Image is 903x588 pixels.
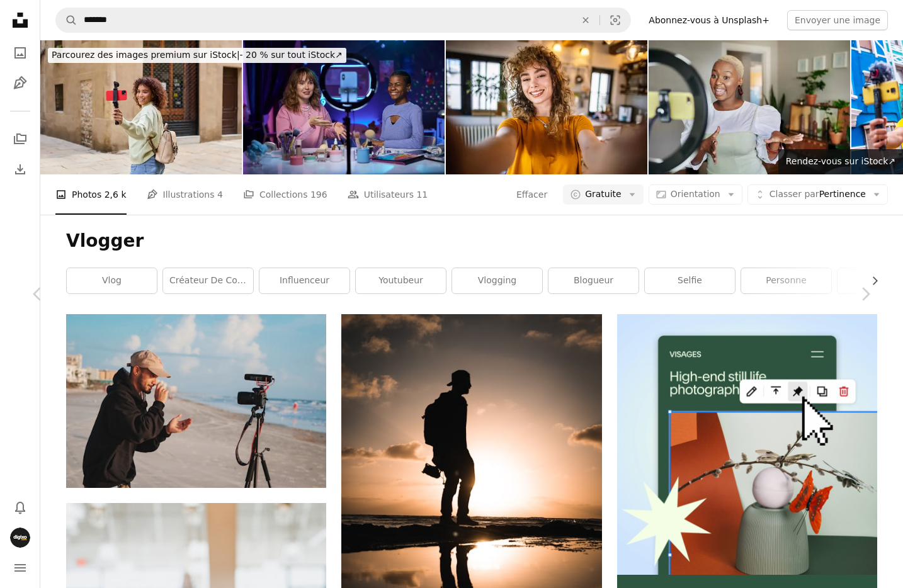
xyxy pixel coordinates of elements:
a: Collections 196 [243,174,327,215]
a: Selfie [645,268,735,293]
button: Classer parPertinence [747,184,888,205]
button: Profil [8,525,33,550]
button: Notifications [8,495,33,520]
span: Pertinence [770,188,866,201]
img: Avatar de l’utilisateur Digixo Photo [10,528,30,548]
button: Menu [8,555,33,580]
a: Historique de téléchargement [8,157,33,182]
a: vlogging [452,268,542,293]
button: Effacer [516,184,548,205]
span: 196 [310,188,327,201]
a: Abonnez-vous à Unsplash+ [641,10,777,30]
a: personne [741,268,831,293]
a: Youtubeur [356,268,446,293]
button: Effacer [572,8,599,32]
a: Illustrations [8,71,33,96]
img: Selfie de la cuisine [446,40,647,174]
span: 4 [217,188,223,201]
button: Recherche de visuels [600,8,630,32]
span: Orientation [671,189,720,199]
button: Orientation [649,184,742,205]
a: silhouette de femme debout sur le bord de mer pendant le coucher du soleil [341,504,601,515]
span: Rendez-vous sur iStock ↗ [786,156,895,166]
h1: Vlogger [66,230,877,252]
span: Classer par [770,189,819,199]
button: Envoyer une image [787,10,888,30]
img: Jeune influenceur féminin africain de sourire faisant un poteau de vlog à la maison [649,40,850,174]
form: Rechercher des visuels sur tout le site [55,8,631,33]
span: Gratuite [585,188,622,201]
a: influenceur [259,268,349,293]
a: homme en veste noire tenant la caméra pendant la journée [66,395,326,406]
a: Collections [8,127,33,152]
a: Illustrations 4 [147,174,223,215]
a: Utilisateurs 11 [348,174,428,215]
span: Parcourez des images premium sur iStock | [52,50,240,60]
img: Filles enregistrant une vidéo avec Ring Light [243,40,445,174]
a: Suivant [827,234,903,354]
button: Rechercher sur Unsplash [56,8,77,32]
span: 11 [416,188,428,201]
button: Gratuite [563,184,644,205]
img: file-1723602894256-972c108553a7image [617,314,877,574]
span: - 20 % sur tout iStock ↗ [52,50,343,60]
a: Rendez-vous sur iStock↗ [778,149,903,174]
a: Parcourez des images premium sur iStock|- 20 % sur tout iStock↗ [40,40,354,71]
img: homme en veste noire tenant la caméra pendant la journée [66,314,326,487]
a: Photos [8,40,33,65]
img: Influenceur créant un vlog de voyage tout en explorant la ville [40,40,242,174]
a: vlog [67,268,157,293]
a: Créateur de contenu [163,268,253,293]
a: blogueur [548,268,639,293]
